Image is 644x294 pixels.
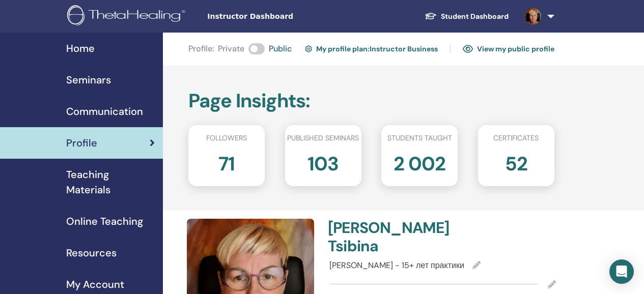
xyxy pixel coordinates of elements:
[66,41,95,56] span: Home
[218,43,244,55] span: Private
[66,135,97,151] span: Profile
[66,277,124,292] span: My Account
[188,43,214,55] span: Profile :
[207,11,360,22] span: Instructor Dashboard
[188,90,554,113] h2: Page Insights :
[287,133,359,143] span: Published seminars
[425,12,437,20] img: graduation-cap-white.svg
[218,148,235,176] h2: 71
[269,43,292,55] span: Public
[66,214,143,229] span: Online Teaching
[505,148,527,176] h2: 52
[305,41,438,57] a: My profile plan:Instructor Business
[66,245,117,260] span: Resources
[307,148,339,176] h2: 103
[206,133,247,143] span: Followers
[463,41,554,57] a: View my public profile
[328,219,436,255] h4: [PERSON_NAME] Tsibina
[305,44,312,54] img: cog.svg
[67,5,189,28] img: logo.png
[66,167,155,197] span: Teaching Materials
[416,7,517,26] a: Student Dashboard
[525,8,541,24] img: default.jpg
[329,260,464,271] span: [PERSON_NAME] - 15+ лет практики
[387,133,452,143] span: Students taught
[66,72,111,87] span: Seminars
[463,44,473,53] img: eye.svg
[493,133,539,143] span: Certificates
[609,259,634,284] div: Open Intercom Messenger
[66,104,143,119] span: Communication
[394,148,445,176] h2: 2 002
